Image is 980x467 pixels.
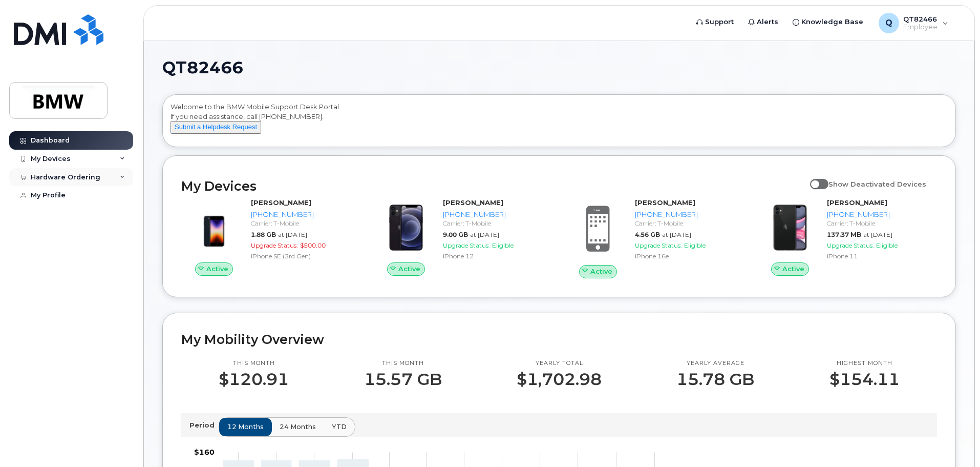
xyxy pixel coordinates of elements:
div: iPhone 12 [443,252,549,260]
strong: [PERSON_NAME] [251,198,311,207]
span: Active [590,267,612,276]
div: Carrier: T-Mobile [251,219,357,228]
p: $120.91 [219,370,289,389]
h2: My Mobility Overview [181,332,937,347]
p: 15.78 GB [676,370,754,389]
span: Upgrade Status: [443,241,490,249]
span: 4.56 GB [635,231,660,238]
span: $500.00 [300,241,326,249]
span: Active [782,264,804,274]
span: Active [206,264,228,274]
span: 24 months [280,422,316,432]
iframe: Messenger Launcher [935,422,972,459]
p: $154.11 [829,370,900,389]
img: iPhone_12.jpg [381,203,431,252]
span: Show Deactivated Devices [828,180,926,188]
div: iPhone 11 [827,252,933,260]
span: 9.00 GB [443,231,468,238]
img: image20231002-3703462-1angbar.jpeg [189,203,239,252]
strong: [PERSON_NAME] [827,198,887,207]
div: Carrier: T-Mobile [827,219,933,228]
img: iPhone_11.jpg [765,203,815,252]
p: 15.57 GB [364,370,442,389]
span: Upgrade Status: [635,241,682,249]
div: Welcome to the BMW Mobile Support Desk Portal If you need assistance, call [PHONE_NUMBER]. [171,102,948,143]
p: Highest month [829,359,900,368]
span: at [DATE] [863,231,892,238]
span: QT82466 [162,60,243,75]
input: Show Deactivated Devices [810,174,818,182]
a: Active[PERSON_NAME][PHONE_NUMBER]Carrier: T-Mobile1.88 GBat [DATE]Upgrade Status:$500.00iPhone SE... [181,198,361,276]
div: iPhone 16e [635,252,741,260]
div: [PHONE_NUMBER] [827,210,933,219]
div: Carrier: T-Mobile [443,219,549,228]
a: Active[PERSON_NAME][PHONE_NUMBER]Carrier: T-Mobile9.00 GBat [DATE]Upgrade Status:EligibleiPhone 12 [373,198,553,276]
tspan: $160 [194,448,215,457]
p: This month [219,359,289,368]
span: 1.88 GB [251,231,276,238]
span: Upgrade Status: [251,241,298,249]
span: Eligible [684,241,706,249]
strong: [PERSON_NAME] [635,198,695,207]
span: Eligible [492,241,514,249]
span: Upgrade Status: [827,241,874,249]
button: Submit a Helpdesk Request [171,121,261,134]
div: [PHONE_NUMBER] [635,210,741,219]
p: Period [189,420,219,430]
a: Active[PERSON_NAME][PHONE_NUMBER]Carrier: T-Mobile137.37 MBat [DATE]Upgrade Status:EligibleiPhone 11 [757,198,937,276]
span: Active [398,264,420,274]
div: [PHONE_NUMBER] [251,210,357,219]
h2: My Devices [181,178,805,194]
p: $1,702.98 [517,370,602,389]
span: 137.37 MB [827,231,861,238]
div: iPhone SE (3rd Gen) [251,252,357,260]
div: [PHONE_NUMBER] [443,210,549,219]
div: Carrier: T-Mobile [635,219,741,228]
span: YTD [332,422,347,432]
strong: [PERSON_NAME] [443,198,503,207]
a: Active[PERSON_NAME][PHONE_NUMBER]Carrier: T-Mobile4.56 GBat [DATE]Upgrade Status:EligibleiPhone 16e [565,198,745,278]
span: Eligible [876,241,898,249]
p: Yearly total [517,359,602,368]
p: This month [364,359,442,368]
span: at [DATE] [662,231,691,238]
p: Yearly average [676,359,754,368]
a: Submit a Helpdesk Request [171,123,261,131]
span: at [DATE] [470,231,499,238]
span: at [DATE] [278,231,307,238]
